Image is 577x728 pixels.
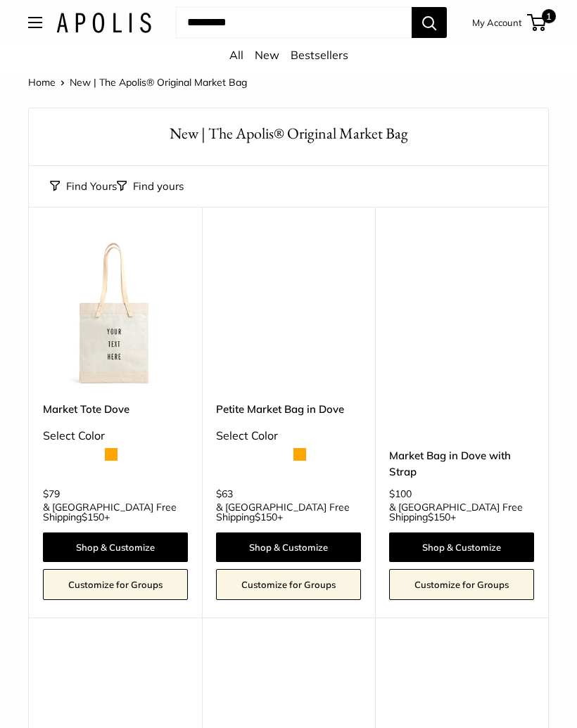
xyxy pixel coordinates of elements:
a: Home [28,76,56,89]
a: Shop & Customize [43,532,188,562]
button: Filter collection [117,177,184,196]
a: Bestsellers [291,48,348,62]
a: Market Tote DoveMarket Tote Dove [43,242,188,387]
span: $63 [216,487,233,500]
span: & [GEOGRAPHIC_DATA] Free Shipping + [43,502,188,522]
span: 1 [542,9,556,23]
a: Market Bag in Dove with Strap [389,447,534,480]
a: Petite Market Bag in Dove [216,401,361,417]
span: $150 [82,511,104,523]
nav: Breadcrumb [28,73,247,91]
a: Customize for Groups [43,569,188,600]
input: Search... [176,7,412,38]
a: All [229,48,243,62]
a: Customize for Groups [389,569,534,600]
span: $150 [255,511,277,523]
a: Petite Market Bag in DovePetite Market Bag in Dove [216,242,361,387]
h1: New | The Apolis® Original Market Bag [50,122,527,144]
a: 1 [528,14,546,31]
a: Shop & Customize [389,532,534,562]
div: Select Color [216,426,361,447]
a: Customize for Groups [216,569,361,600]
span: $150 [428,511,450,523]
img: Apolis [56,13,151,33]
span: & [GEOGRAPHIC_DATA] Free Shipping + [216,502,361,522]
button: Open menu [28,17,42,28]
button: Search [412,7,447,38]
span: $79 [43,487,60,500]
a: Market Bag in Dove with StrapMarket Bag in Dove with Strap [389,242,534,387]
a: My Account [472,14,522,31]
button: Find Yours [50,177,117,196]
a: New [255,48,279,62]
span: & [GEOGRAPHIC_DATA] Free Shipping + [389,502,534,522]
div: Select Color [43,426,188,447]
a: Shop & Customize [216,532,361,562]
span: New | The Apolis® Original Market Bag [70,76,247,89]
a: Market Tote Dove [43,401,188,417]
img: Market Tote Dove [43,242,188,387]
span: $100 [389,487,412,500]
